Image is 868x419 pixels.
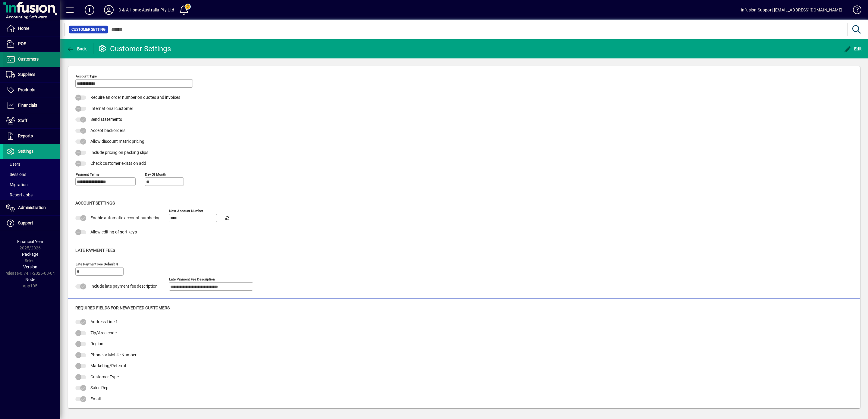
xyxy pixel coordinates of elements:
[118,5,174,15] div: D & A Home Australia Pty Ltd
[67,46,87,51] span: Back
[6,182,28,187] span: Migration
[18,41,26,46] span: POS
[169,208,203,213] mat-label: Next Account number
[3,83,60,98] a: Products
[3,36,60,52] a: POS
[90,150,148,155] span: Include pricing on packing slips
[3,113,60,128] a: Staff
[90,106,133,111] span: International customer
[90,95,180,100] span: Require an order number on quotes and invoices
[17,239,43,244] span: Financial Year
[18,72,35,77] span: Suppliers
[169,277,215,281] mat-label: Late payment fee description
[741,5,842,15] div: Infusion Support [EMAIL_ADDRESS][DOMAIN_NAME]
[22,252,38,257] span: Package
[99,5,118,15] button: Profile
[3,216,60,231] a: Support
[18,57,39,61] span: Customers
[90,352,137,357] span: Phone or Mobile Number
[3,67,60,82] a: Suppliers
[842,43,863,54] button: Edit
[18,118,27,123] span: Staff
[844,46,862,51] span: Edit
[145,172,166,176] mat-label: Day of month
[98,44,171,54] div: Customer Settings
[90,161,146,166] span: Check customer exists on add
[76,172,99,176] mat-label: Payment terms
[18,149,33,154] span: Settings
[76,74,97,78] mat-label: Account Type
[3,180,60,190] a: Migration
[3,98,60,113] a: Financials
[3,190,60,200] a: Report Jobs
[18,205,46,210] span: Administration
[80,5,99,15] button: Add
[3,159,60,169] a: Users
[3,21,60,36] a: Home
[90,341,103,346] span: Region
[90,139,144,144] span: Allow discount matrix pricing
[23,264,37,269] span: Version
[75,305,170,310] span: Required Fields For New/Edited Customers
[6,162,20,167] span: Users
[18,103,37,108] span: Financials
[90,128,125,133] span: Accept backorders
[90,319,118,324] span: Address Line 1
[90,117,122,122] span: Send statements
[18,87,35,92] span: Products
[65,43,88,54] button: Back
[90,330,117,335] span: Zip/Area code
[76,262,118,266] mat-label: Late payment fee default %
[90,215,161,220] span: Enable automatic account numbering
[6,172,26,177] span: Sessions
[18,133,33,138] span: Reports
[18,220,33,225] span: Support
[3,129,60,144] a: Reports
[18,26,29,31] span: Home
[90,363,126,368] span: Marketing/Referral
[3,200,60,215] a: Administration
[6,192,33,197] span: Report Jobs
[75,248,115,253] span: Late payment fees
[25,277,35,282] span: Node
[90,396,101,401] span: Email
[3,52,60,67] a: Customers
[60,43,93,54] app-page-header-button: Back
[90,284,158,289] span: Include late payment fee description
[75,201,115,205] span: Account settings
[848,1,860,21] a: Knowledge Base
[90,374,119,379] span: Customer Type
[3,169,60,180] a: Sessions
[71,27,105,33] span: Customer Setting
[90,385,108,390] span: Sales Rep
[90,230,137,234] span: Allow editing of sort keys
